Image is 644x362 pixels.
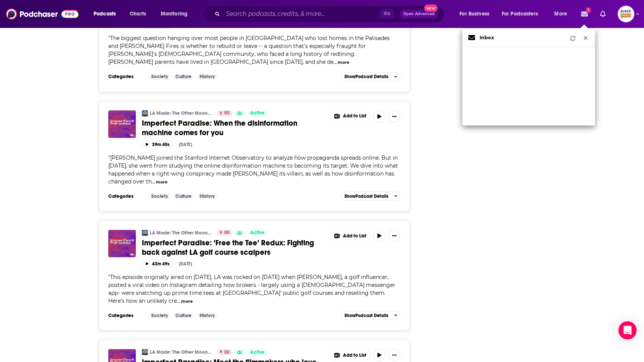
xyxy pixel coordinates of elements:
[388,110,400,122] button: Show More Button
[224,348,229,356] span: 50
[618,6,634,22] img: User Profile
[331,349,370,361] button: Show More Button
[209,5,452,23] div: Search podcasts, credits, & more...
[172,74,195,80] a: Culture
[250,229,264,236] span: Active
[247,349,267,355] a: Active
[108,230,136,257] img: Imperfect Paradise: ‘Free the Tee’ Redux: Fighting back against LA golf course scalpers
[150,230,212,236] a: LA Made: The Other Moonshot
[150,110,212,116] a: LA Made: The Other Moonshot
[181,298,193,304] button: more
[152,178,155,185] span: ...
[224,109,229,117] span: 50
[148,74,171,80] a: Society
[108,110,136,138] img: Imperfect Paradise: When the disinformation machine comes for you
[177,297,180,304] span: ...
[142,119,297,137] span: Imperfect Paradise: When the disinformation machine comes for you
[424,5,438,12] span: New
[148,193,171,199] a: Society
[388,230,400,242] button: Show More Button
[250,109,264,117] span: Active
[338,59,349,66] button: more
[217,349,232,355] a: 50
[108,35,390,65] span: The biggest question hanging over most people in [GEOGRAPHIC_DATA] who lost homes in the Palisade...
[217,230,232,236] a: 50
[179,142,192,147] div: [DATE]
[344,193,388,199] span: Show Podcast Details
[388,349,400,361] button: Show More Button
[344,313,388,318] span: Show Podcast Details
[108,35,390,65] span: "
[549,8,576,20] button: open menu
[618,321,636,339] div: Open Intercom Messenger
[343,352,366,358] span: Add to List
[108,154,398,185] span: [PERSON_NAME] joined the Stanford Internet Observatory to analyze how propaganda spreads online. ...
[618,6,634,22] button: Show profile menu
[344,74,388,79] span: Show Podcast Details
[148,312,171,318] a: Society
[331,110,370,122] button: Show More Button
[197,312,218,318] a: History
[331,230,370,242] button: Show More Button
[247,230,267,236] a: Active
[497,8,549,20] button: open menu
[130,9,146,19] span: Charts
[554,9,567,19] span: More
[142,230,148,236] img: LA Made: The Other Moonshot
[380,9,394,19] span: ⌘ K
[223,8,380,20] input: Search podcasts, credits, & more...
[156,179,168,185] button: more
[341,191,401,200] button: ShowPodcast Details
[108,273,395,304] span: This episode originally aired on [DATE]. LA was rocked on [DATE] when [PERSON_NAME], a golf influ...
[142,110,148,116] img: LA Made: The Other Moonshot
[172,312,195,318] a: Culture
[108,312,142,318] h3: Categories
[6,7,78,21] img: Podchaser - Follow, Share and Rate Podcasts
[334,59,337,65] span: ...
[480,35,494,40] div: Inbox
[400,9,438,18] button: Open AdvancedNew
[403,12,435,16] span: Open Advanced
[142,119,325,137] a: Imperfect Paradise: When the disinformation machine comes for you
[341,311,401,320] button: ShowPodcast Details
[197,74,218,80] a: History
[454,8,499,20] button: open menu
[108,273,395,304] span: "
[197,193,218,199] a: History
[108,74,142,80] h3: Categories
[247,110,267,116] a: Active
[161,9,188,19] span: Monitoring
[502,9,538,19] span: For Podcasters
[88,8,126,20] button: open menu
[460,9,489,19] span: For Business
[108,154,398,185] span: "
[172,193,195,199] a: Culture
[179,261,192,266] div: [DATE]
[343,233,366,239] span: Add to List
[578,8,591,20] a: Show notifications dropdown
[597,8,609,20] a: Show notifications dropdown
[142,349,148,355] img: LA Made: The Other Moonshot
[155,8,197,20] button: open menu
[142,238,325,257] a: Imperfect Paradise: ‘Free the Tee’ Redux: Fighting back against LA golf course scalpers
[142,260,173,267] button: 43m 49s
[150,349,212,355] a: LA Made: The Other Moonshot
[217,110,232,116] a: 50
[108,193,142,199] h3: Categories
[343,113,366,119] span: Add to List
[125,8,151,20] a: Charts
[142,140,173,148] button: 39m 40s
[250,348,264,356] span: Active
[142,238,314,257] span: Imperfect Paradise: ‘Free the Tee’ Redux: Fighting back against LA golf course scalpers
[618,6,634,22] span: Logged in as blackpodcastingawards
[94,9,116,19] span: Podcasts
[586,8,591,12] span: 1
[224,229,229,236] span: 50
[341,72,401,81] button: ShowPodcast Details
